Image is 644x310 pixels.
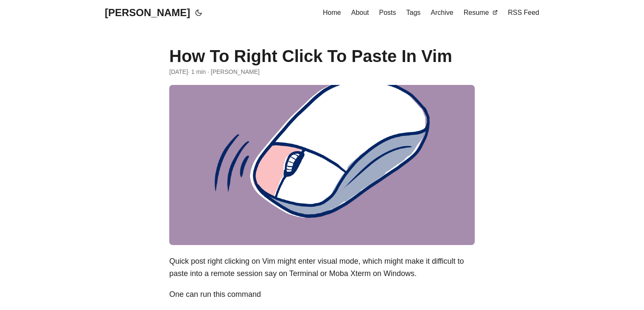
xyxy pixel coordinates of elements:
p: One can run this command [169,288,475,301]
span: RSS Feed [508,9,539,16]
span: Home [323,9,341,16]
span: About [351,9,369,16]
span: Resume [464,9,489,16]
p: Quick post right clicking on Vim might enter visual mode, which might make it difficult to paste ... [169,255,475,280]
span: Posts [379,9,396,16]
div: · 1 min · [PERSON_NAME] [169,67,475,76]
span: Tags [406,9,421,16]
span: Archive [431,9,453,16]
h1: How To Right Click To Paste In Vim [169,46,475,66]
span: 2021-05-11 00:00:00 +0000 UTC [169,67,188,76]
